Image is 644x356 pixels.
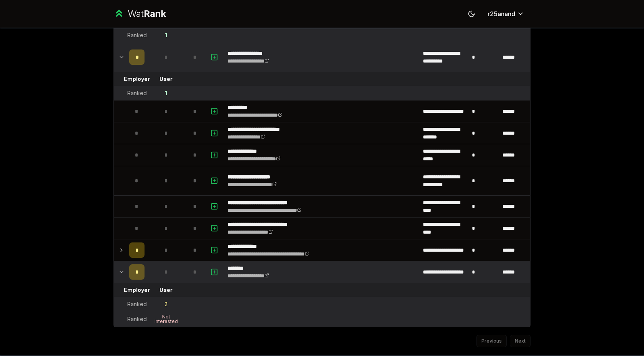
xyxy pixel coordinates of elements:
[151,315,181,324] div: Not Interested
[128,8,166,20] div: Wat
[127,31,147,39] div: Ranked
[127,300,147,308] div: Ranked
[126,72,148,86] td: Employer
[481,7,531,21] button: r25anand
[165,31,167,39] div: 1
[113,8,166,20] a: WatRank
[488,9,515,18] span: r25anand
[127,89,147,97] div: Ranked
[148,283,184,297] td: User
[144,8,166,19] span: Rank
[164,300,168,308] div: 2
[126,283,148,297] td: Employer
[165,89,167,97] div: 1
[148,72,184,86] td: User
[127,315,147,323] div: Ranked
